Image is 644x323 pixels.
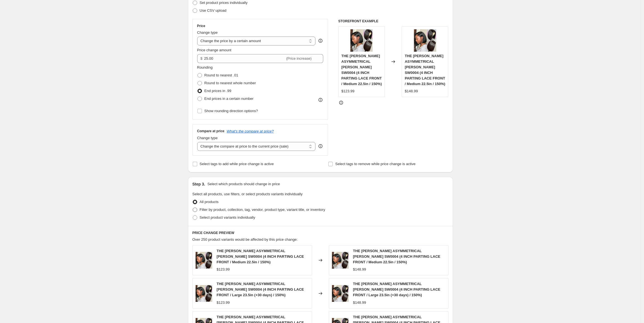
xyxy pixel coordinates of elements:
div: $123.99 [341,88,354,94]
span: Rounding [197,65,213,69]
h3: Price [197,24,205,28]
h3: Compare at price [197,129,225,133]
img: the-rihanna-asymmetrical-bob-wig-sw0004-superbwigs-820_80x.jpg [350,29,373,52]
h6: STOREFRONT EXAMPLE [338,19,448,23]
span: Use CSV upload [200,8,226,13]
h2: Step 3. [192,181,205,187]
span: Show rounding direction options? [204,109,258,113]
img: the-rihanna-asymmetrical-bob-wig-sw0004-superbwigs-820_80x.jpg [196,285,212,302]
p: Select which products should change in price [207,181,280,187]
h6: PRICE CHANGE PREVIEW [192,231,448,235]
span: Select all products, use filters, or select products variants individually [192,192,303,196]
span: THE [PERSON_NAME] ASYMMETRICAL [PERSON_NAME] SW0004 (4 INCH PARTING LACE FRONT / Large 23.5in (+3... [217,282,304,297]
span: Select tags to remove while price change is active [335,162,416,166]
span: Over 250 product variants would be affected by this price change: [192,237,298,242]
div: $123.99 [217,300,230,305]
div: $148.99 [405,88,418,94]
span: (Price increase) [286,56,312,61]
input: -10.00 [204,54,285,63]
span: End prices in .99 [204,89,231,93]
span: Round to nearest whole number [204,81,256,85]
div: $148.99 [353,267,366,272]
span: THE [PERSON_NAME] ASYMMETRICAL [PERSON_NAME] SW0004 (4 INCH PARTING LACE FRONT / Medium 22.5in / ... [217,249,304,264]
img: the-rihanna-asymmetrical-bob-wig-sw0004-superbwigs-820_80x.jpg [332,285,349,302]
div: $148.99 [353,300,366,305]
span: Select product variants individually [200,215,255,220]
div: help [318,143,323,149]
span: Filter by product, collection, tag, vendor, product type, variant title, or inventory [200,208,325,212]
span: THE [PERSON_NAME] ASYMMETRICAL [PERSON_NAME] SW0004 (4 INCH PARTING LACE FRONT / Medium 22.5in / ... [405,54,445,86]
button: What's the compare at price? [227,129,274,133]
img: the-rihanna-asymmetrical-bob-wig-sw0004-superbwigs-820_80x.jpg [414,29,436,52]
span: Select tags to add while price change is active [200,162,274,166]
img: the-rihanna-asymmetrical-bob-wig-sw0004-superbwigs-820_80x.jpg [332,252,349,269]
span: End prices in a certain number [204,97,254,101]
span: THE [PERSON_NAME] ASYMMETRICAL [PERSON_NAME] SW0004 (4 INCH PARTING LACE FRONT / Medium 22.5in / ... [341,54,382,86]
span: THE [PERSON_NAME] ASYMMETRICAL [PERSON_NAME] SW0004 (4 INCH PARTING LACE FRONT / Large 23.5in (+3... [353,282,440,297]
span: THE [PERSON_NAME] ASYMMETRICAL [PERSON_NAME] SW0004 (4 INCH PARTING LACE FRONT / Medium 22.5in / ... [353,249,440,264]
span: Change type [197,136,218,140]
span: All products [200,200,219,204]
span: Price change amount [197,48,231,52]
img: the-rihanna-asymmetrical-bob-wig-sw0004-superbwigs-820_80x.jpg [196,252,212,269]
span: $ [201,56,202,61]
span: Change type [197,30,218,35]
span: Round to nearest .01 [204,73,238,77]
div: $123.99 [217,267,230,272]
div: help [318,38,323,44]
span: Set product prices individually [200,1,248,5]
